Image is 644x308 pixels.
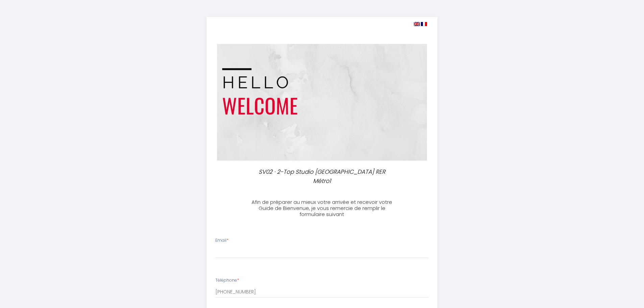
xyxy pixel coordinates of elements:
[250,167,395,185] p: SV02 · 2-Top Studio [GEOGRAPHIC_DATA] RER Métro1
[215,237,229,244] label: Email
[247,199,397,217] h3: Afin de préparer au mieux votre arrivée et recevoir votre Guide de Bienvenue, je vous remercie de...
[414,22,420,26] img: en.png
[215,277,239,284] label: Téléphone
[421,22,427,26] img: fr.png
